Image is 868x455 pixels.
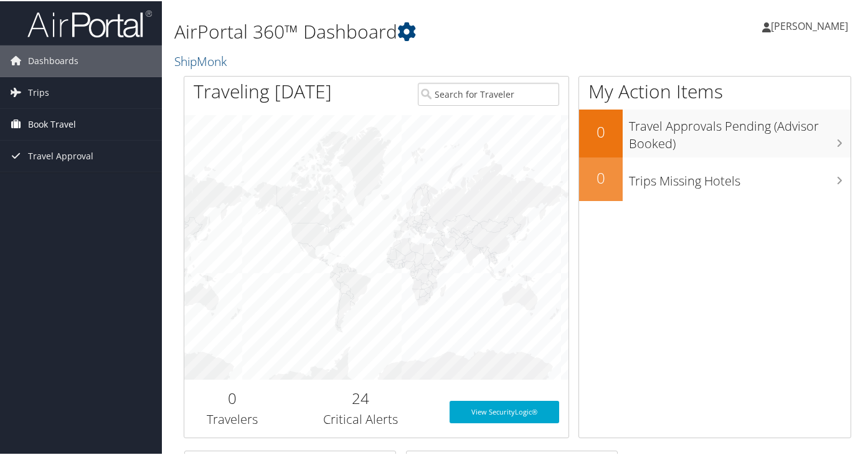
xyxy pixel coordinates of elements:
span: [PERSON_NAME] [771,18,848,32]
h1: AirPortal 360™ Dashboard [174,17,632,44]
a: [PERSON_NAME] [762,6,861,44]
h3: Critical Alerts [290,410,431,427]
h2: 24 [290,387,431,408]
span: Trips [28,76,49,107]
h3: Travel Approvals Pending (Advisor Booked) [629,110,851,151]
h3: Trips Missing Hotels [629,165,851,189]
a: 0Trips Missing Hotels [579,156,851,200]
a: ShipMonk [174,52,230,68]
h1: My Action Items [579,77,851,103]
a: 0Travel Approvals Pending (Advisor Booked) [579,108,851,156]
h2: 0 [579,120,623,141]
span: Travel Approval [28,139,93,171]
h2: 0 [194,387,271,408]
h3: Travelers [194,410,271,427]
a: View SecurityLogic® [450,400,559,422]
img: airportal-logo.png [27,8,152,37]
h2: 0 [579,166,623,187]
span: Dashboards [28,44,78,75]
h1: Traveling [DATE] [194,77,332,103]
span: Book Travel [28,108,76,139]
input: Search for Traveler [418,82,559,105]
